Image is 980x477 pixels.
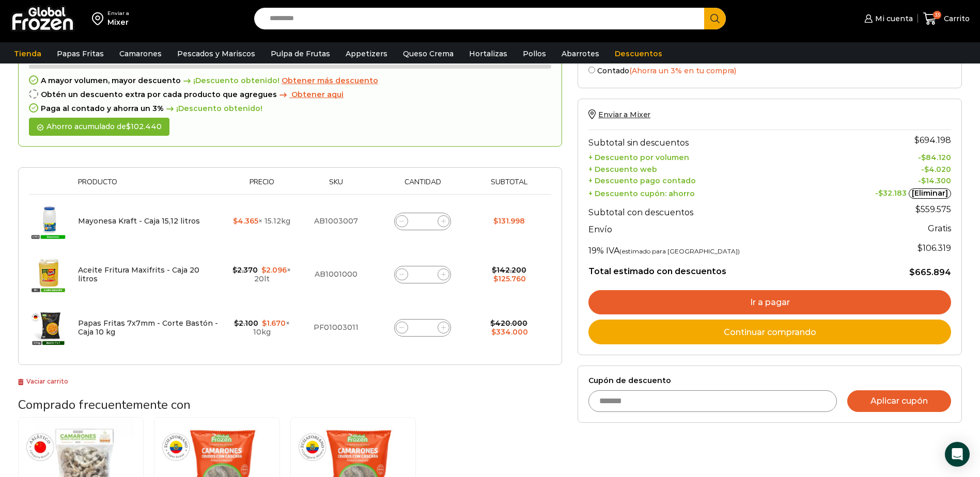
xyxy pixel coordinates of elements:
[181,76,279,85] span: ¡Descuento obtenido!
[225,178,299,194] th: Precio
[909,188,951,199] a: [Eliminar]
[172,44,260,63] a: Pescados y Mariscos
[262,319,267,328] span: $
[588,220,833,238] th: Envío
[588,199,833,220] th: Subtotal con descuentos
[921,153,951,162] bdi: 84.120
[491,327,528,337] bdi: 334.000
[299,195,374,248] td: AB1003007
[78,265,199,283] a: Aceite Fritura Maxifrits - Caja 20 litros
[909,267,915,277] span: $
[928,224,951,233] strong: Gratis
[588,150,833,162] th: + Descuento por volumen
[261,265,266,275] span: $
[299,301,374,354] td: PF01003011
[556,44,604,63] a: Abarrotes
[234,319,239,328] span: $
[282,76,378,85] span: Obtener más descuento
[225,248,299,301] td: × 20lt
[493,216,525,226] bdi: 131.998
[873,13,913,24] span: Mi cuenta
[261,265,287,275] bdi: 2.096
[415,214,430,229] input: Product quantity
[490,319,495,328] span: $
[78,319,218,337] a: Papas Fritas 7x7mm - Corte Bastón - Caja 10 kg
[588,130,833,150] th: Subtotal sin descuentos
[704,8,726,29] button: Search button
[126,122,162,131] bdi: 102.440
[833,186,951,199] td: -
[833,174,951,186] td: -
[340,44,393,63] a: Appetizers
[588,67,595,73] input: Contado(Ahorra un 3% en tu compra)
[52,44,109,63] a: Papas Fritas
[878,188,883,198] span: $
[917,243,951,253] span: 106.319
[924,165,951,174] bdi: 4.020
[262,319,286,328] bdi: 1.670
[29,104,551,113] div: Paga al contado y ahorra un 3%
[833,162,951,174] td: -
[232,265,237,275] span: $
[18,377,68,385] a: Vaciar carrito
[588,162,833,174] th: + Descuento web
[909,267,951,277] bdi: 665.894
[73,178,225,194] th: Producto
[299,248,374,301] td: AB1001000
[598,110,650,119] span: Enviar a Mixer
[921,153,926,162] span: $
[18,396,191,413] span: Comprado frecuentemente con
[915,204,921,214] span: $
[833,150,951,162] td: -
[878,188,907,198] span: 32.183
[29,76,551,85] div: A mayor volumen, mayor descuento
[225,301,299,354] td: × 10kg
[92,10,107,27] img: address-field-icon.svg
[492,265,526,275] bdi: 142.200
[114,44,167,63] a: Camarones
[862,8,912,29] a: Mi cuenta
[234,319,258,328] bdi: 2.100
[492,265,496,275] span: $
[921,176,926,185] span: $
[629,66,736,75] span: (Ahorra un 3% en tu compra)
[29,90,551,99] div: Obtén un descuento extra por cada producto que agregues
[126,122,131,131] span: $
[923,7,970,31] a: 33 Carrito
[78,216,200,226] a: Mayonesa Kraft - Caja 15,12 litros
[518,44,551,63] a: Pollos
[921,176,951,185] bdi: 14.300
[588,237,833,258] th: 19% IVA
[472,178,546,194] th: Subtotal
[9,44,46,63] a: Tienda
[266,44,335,63] a: Pulpa de Frutas
[619,247,740,255] small: (estimado para [GEOGRAPHIC_DATA])
[588,258,833,278] th: Total estimado con descuentos
[588,290,951,315] a: Ir a pagar
[847,390,951,412] button: Aplicar cupón
[917,243,923,253] span: $
[915,204,951,214] bdi: 559.575
[490,319,527,328] bdi: 420.000
[588,65,951,75] label: Contado
[914,135,951,145] bdi: 694.198
[493,274,526,283] bdi: 125.760
[941,13,970,24] span: Carrito
[588,174,833,186] th: + Descuento pago contado
[464,44,512,63] a: Hortalizas
[610,44,667,63] a: Descuentos
[374,178,472,194] th: Cantidad
[299,178,374,194] th: Sku
[415,321,430,335] input: Product quantity
[588,186,833,199] th: + Descuento cupón: ahorro
[493,274,498,283] span: $
[588,110,650,119] a: Enviar a Mixer
[924,165,929,174] span: $
[107,17,129,27] div: Mixer
[291,90,344,99] span: Obtener aqui
[588,320,951,344] a: Continuar comprando
[225,195,299,248] td: × 15.12kg
[233,216,258,226] bdi: 4.365
[232,265,258,275] bdi: 2.370
[588,376,951,385] label: Cupón de descuento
